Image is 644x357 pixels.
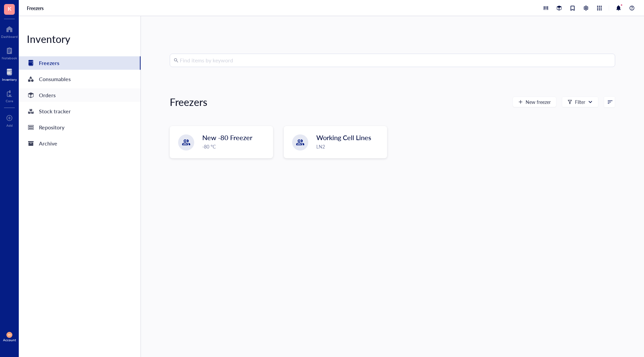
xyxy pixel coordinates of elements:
div: Account [3,338,16,342]
span: New -80 Freezer [202,133,252,142]
a: Archive [19,137,141,150]
div: Stock tracker [39,107,71,116]
div: Inventory [2,77,17,81]
div: LN2 [316,143,383,150]
span: K [8,4,11,13]
div: Freezers [39,58,59,68]
a: Consumables [19,72,141,86]
div: Inventory [19,32,141,46]
a: Repository [19,121,141,134]
div: Core [6,99,13,103]
a: Dashboard [1,24,18,39]
a: Freezers [19,56,141,70]
a: Core [6,88,13,103]
a: Orders [19,88,141,102]
div: Archive [39,139,57,148]
a: Inventory [2,67,17,81]
a: Notebook [2,45,17,60]
span: DM [8,334,11,336]
a: Freezers [27,5,45,11]
div: Orders [39,91,56,100]
span: New freezer [526,99,551,105]
div: Dashboard [1,35,18,39]
a: Stock tracker [19,105,141,118]
div: -80 °C [202,143,269,150]
span: Working Cell Lines [316,133,371,142]
div: Freezers [170,95,207,109]
div: Notebook [2,56,17,60]
div: Consumables [39,74,71,84]
div: Repository [39,123,64,132]
button: New freezer [513,97,556,107]
div: Filter [575,98,585,106]
div: Add [6,123,13,127]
